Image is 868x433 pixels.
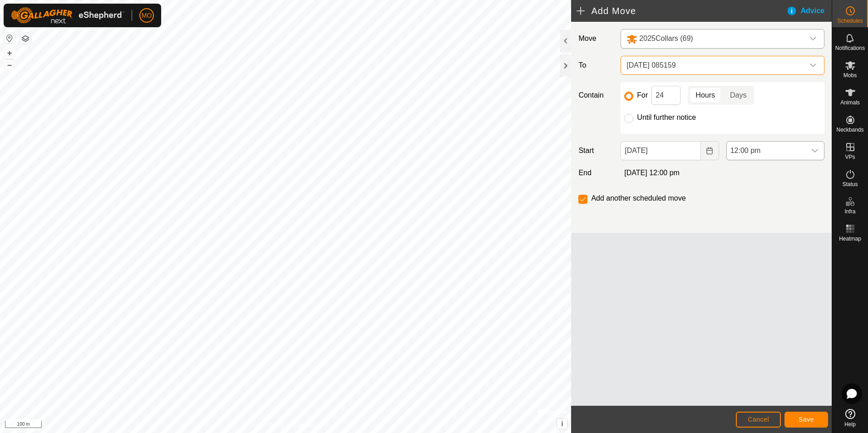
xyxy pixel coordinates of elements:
span: Animals [840,100,860,105]
span: i [561,420,563,428]
div: dropdown trigger [806,142,824,160]
a: Contact Us [295,421,321,429]
span: 2025-08-21 085159 [623,56,804,74]
span: Status [842,182,858,187]
span: Cancel [748,416,769,423]
button: – [4,59,15,70]
span: Notifications [835,45,865,51]
button: i [557,419,567,429]
label: To [575,56,617,75]
button: Reset Map [4,33,15,44]
span: 12:00 pm [727,142,806,160]
span: [DATE] 12:00 pm [624,169,680,177]
label: End [575,167,617,178]
label: For [637,92,648,99]
span: Neckbands [836,127,863,133]
button: + [4,48,15,59]
label: Contain [575,90,617,101]
span: 2025Collars [623,30,804,48]
span: Save [799,416,814,423]
span: MO [142,11,152,20]
span: Hours [695,90,715,101]
button: Map Layers [20,33,31,44]
div: Advice [786,5,832,16]
span: Help [844,422,856,427]
span: Mobs [843,73,857,78]
label: Move [575,29,617,49]
label: Add another scheduled move [591,195,686,202]
button: Save [784,412,828,428]
h2: Add Move [577,5,786,16]
span: VPs [845,154,855,160]
span: Heatmap [839,236,861,241]
div: dropdown trigger [804,30,822,48]
span: Infra [844,209,855,214]
span: 2025Collars (69) [639,34,693,42]
span: Days [730,90,746,101]
img: Gallagher Logo [11,7,124,24]
label: Start [575,145,617,156]
a: Help [832,405,868,431]
a: Privacy Policy [250,421,284,429]
label: Until further notice [637,114,696,121]
button: Cancel [736,412,781,428]
button: Choose Date [701,141,719,160]
span: Schedules [837,18,863,24]
div: dropdown trigger [804,56,822,74]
